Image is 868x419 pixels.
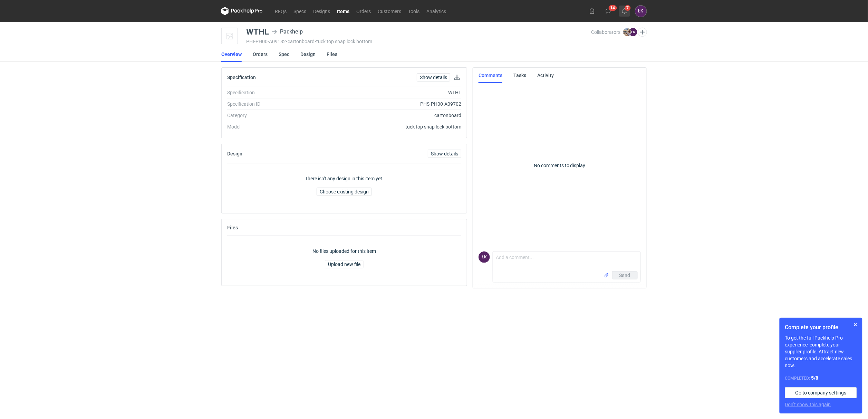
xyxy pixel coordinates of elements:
span: • tuck top snap lock bottom [315,39,372,44]
a: Activity [537,68,554,83]
span: Collaborators [591,29,620,35]
button: Choose existing design [317,188,372,196]
a: Show details [417,73,450,82]
a: Comments [479,68,502,83]
div: tuck top snap lock bottom [321,123,461,130]
div: WTHL [246,28,269,36]
svg: Packhelp Pro [221,7,263,15]
button: Edit collaborators [638,28,647,37]
div: Completed: [785,374,857,382]
div: Packhelp [272,28,303,36]
a: Tools [405,7,423,15]
a: Orders [253,47,268,62]
div: PHS-PH00-A09702 [321,101,461,107]
p: There isn't any design in this item yet. [305,175,384,182]
button: Download specification [453,73,461,82]
button: 7 [619,6,630,17]
div: Specification [227,89,321,96]
a: Analytics [423,7,450,15]
figcaption: ŁK [629,28,637,36]
button: Skip for now [851,321,860,329]
h2: Specification [227,75,256,80]
a: Design [300,47,316,62]
div: Łukasz Kowalski [479,251,490,263]
h2: Design [227,151,242,156]
div: WTHL [321,89,461,96]
img: Michał Palasek [623,28,631,36]
a: Overview [221,47,242,62]
a: Specs [290,7,310,15]
a: Go to company settings [785,387,857,398]
p: No comments to display [479,82,641,249]
button: Don’t show this again [785,401,831,408]
button: Upload new file [325,260,364,268]
a: Orders [353,7,374,15]
figcaption: ŁK [479,251,490,263]
a: Designs [310,7,334,15]
div: Specification ID [227,101,321,107]
div: PHI-PH00-A09182 [246,39,591,44]
span: • cartonboard [286,39,315,44]
button: 14 [603,6,614,17]
div: Category [227,112,321,119]
h2: Files [227,225,238,230]
p: To get the full Packhelp Pro experience, complete your supplier profile. Attract new customers an... [785,334,857,369]
span: Send [619,273,630,278]
p: No files uploaded for this item [312,248,376,255]
a: Tasks [513,68,526,83]
div: cartonboard [321,112,461,119]
button: Send [612,271,638,279]
a: RFQs [271,7,290,15]
div: Model [227,123,321,130]
a: Spec [279,47,289,62]
span: Upload new file [328,262,360,267]
strong: 5 / 8 [811,375,819,381]
span: Choose existing design [320,189,369,194]
a: Show details [428,150,461,158]
button: ŁK [635,6,647,17]
a: Files [327,47,337,62]
h1: Complete your profile [785,323,857,332]
a: Customers [374,7,405,15]
a: Items [334,7,353,15]
div: Łukasz Kowalski [635,6,647,17]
